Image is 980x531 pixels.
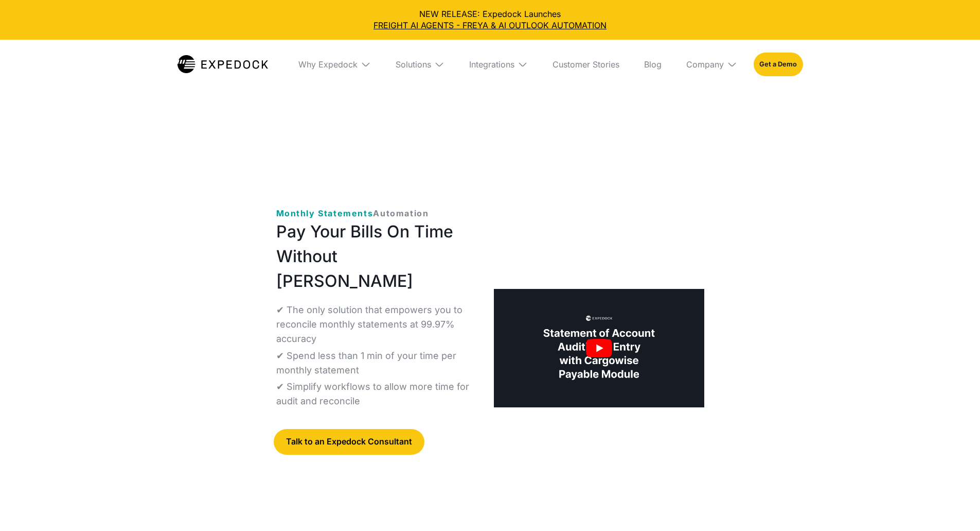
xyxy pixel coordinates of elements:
p: ✔ Simplify workflows to allow more time for audit and reconcile [276,380,477,408]
div: Why Expedock [298,59,358,70]
div: Solutions [387,40,453,89]
a: open lightbox [494,289,704,407]
div: Why Expedock [290,40,379,89]
a: FREIGHT AI AGENTS - FREYA & AI OUTLOOK AUTOMATION [8,20,972,31]
p: Automation [276,207,429,219]
div: Integrations [461,40,536,89]
div: Integrations [469,59,514,70]
div: Company [678,40,745,89]
a: Talk to an Expedock Consultant [274,429,424,455]
div: Company [686,59,724,70]
h1: Pay Your Bills On Time Without [PERSON_NAME] [276,219,477,294]
a: Customer Stories [544,40,628,89]
span: Monthly Statements [276,208,373,218]
p: ✔ Spend less than 1 min of your time per monthly statement [276,349,477,378]
p: ✔ The only solution that empowers you to reconcile monthly statements at 99.97% accuracy [276,303,477,346]
a: Blog [636,40,670,89]
div: NEW RELEASE: Expedock Launches [8,8,972,31]
a: Get a Demo [754,53,803,76]
div: Solutions [396,59,431,70]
